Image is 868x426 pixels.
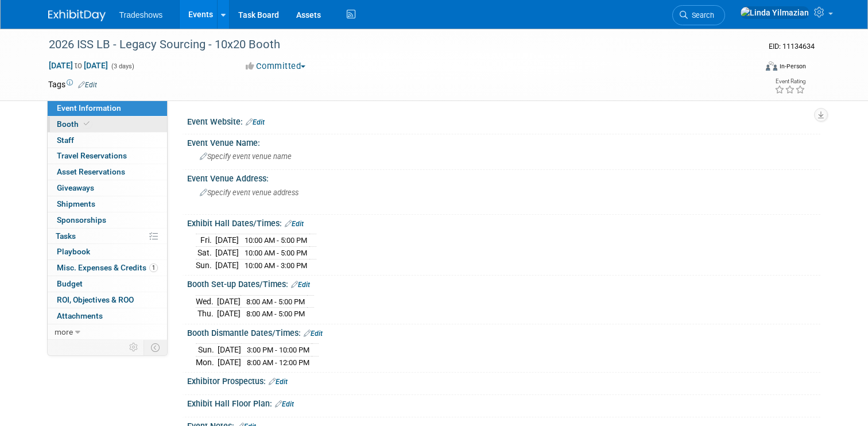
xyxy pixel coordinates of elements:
div: Exhibitor Prospectus: [187,373,820,388]
a: Budget [48,276,167,292]
a: more [48,324,167,340]
a: Edit [269,378,288,386]
span: Event Information [57,103,121,113]
span: Shipments [57,199,95,208]
span: 10:00 AM - 5:00 PM [245,249,307,257]
div: 2026 ISS LB - Legacy Sourcing - 10x20 Booth [45,34,742,55]
td: Sun. [196,259,215,271]
td: [DATE] [218,344,241,357]
a: Search [672,5,725,25]
span: 1 [149,264,158,272]
span: Staff [57,135,74,145]
span: Tradeshows [119,10,163,20]
a: Staff [48,133,167,148]
span: Misc. Expenses & Credits [57,263,158,272]
a: Attachments [48,308,167,324]
td: Toggle Event Tabs [144,340,167,355]
a: Edit [304,330,323,338]
img: Linda Yilmazian [740,6,809,19]
div: Exhibit Hall Floor Plan: [187,395,820,410]
td: Tags [48,79,97,90]
img: Format-Inperson.png [766,61,777,71]
div: Event Format [694,60,806,77]
span: Specify event venue name [200,152,292,161]
a: Booth [48,117,167,132]
td: Sat. [196,247,215,260]
td: Mon. [196,356,218,368]
a: Edit [78,81,97,89]
span: 3:00 PM - 10:00 PM [247,346,309,354]
td: [DATE] [215,234,239,247]
a: Edit [275,400,294,408]
span: Event ID: 11134634 [769,42,815,51]
span: to [73,61,84,70]
div: Booth Set-up Dates/Times: [187,276,820,291]
span: 8:00 AM - 12:00 PM [247,358,309,367]
td: Thu. [196,308,217,320]
span: 8:00 AM - 5:00 PM [246,297,305,306]
span: Search [688,11,714,20]
a: Giveaways [48,180,167,196]
a: Event Information [48,100,167,116]
div: Event Venue Address: [187,170,820,184]
div: Exhibit Hall Dates/Times: [187,215,820,230]
a: Edit [246,118,265,126]
span: Booth [57,119,92,129]
td: Personalize Event Tab Strip [124,340,144,355]
span: Playbook [57,247,90,256]
span: ROI, Objectives & ROO [57,295,134,304]
span: (3 days) [110,63,134,70]
img: ExhibitDay [48,10,106,21]
div: Event Venue Name: [187,134,820,149]
span: [DATE] [DATE] [48,60,108,71]
i: Booth reservation complete [84,121,90,127]
span: Giveaways [57,183,94,192]
a: Travel Reservations [48,148,167,164]
div: Event Rating [774,79,805,84]
a: Misc. Expenses & Credits1 [48,260,167,276]
td: Wed. [196,295,217,308]
span: Specify event venue address [200,188,299,197]
span: Asset Reservations [57,167,125,176]
td: [DATE] [215,247,239,260]
a: ROI, Objectives & ROO [48,292,167,308]
a: Playbook [48,244,167,260]
td: [DATE] [217,295,241,308]
td: [DATE] [217,308,241,320]
div: Event Website: [187,113,820,128]
span: Travel Reservations [57,151,127,160]
a: Tasks [48,229,167,244]
span: Budget [57,279,83,288]
span: more [55,327,73,336]
span: Sponsorships [57,215,106,224]
span: 10:00 AM - 5:00 PM [245,236,307,245]
td: [DATE] [218,356,241,368]
a: Shipments [48,196,167,212]
a: Asset Reservations [48,164,167,180]
span: 10:00 AM - 3:00 PM [245,261,307,270]
td: Sun. [196,344,218,357]
div: In-Person [779,62,806,71]
span: Tasks [56,231,76,241]
span: 8:00 AM - 5:00 PM [246,309,305,318]
a: Sponsorships [48,212,167,228]
td: Fri. [196,234,215,247]
span: Attachments [57,311,103,320]
a: Edit [285,220,304,228]
div: Booth Dismantle Dates/Times: [187,324,820,339]
a: Edit [291,281,310,289]
td: [DATE] [215,259,239,271]
button: Committed [242,60,310,72]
